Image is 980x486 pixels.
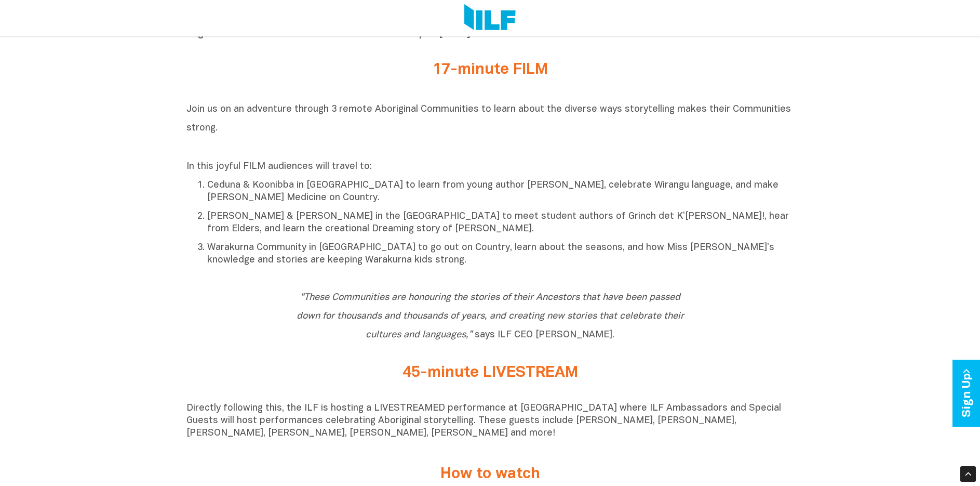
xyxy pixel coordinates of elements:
img: Logo [464,4,516,32]
h2: 17-minute FILM [296,61,685,78]
p: Warakurna Community in [GEOGRAPHIC_DATA] to go out on Country, learn about the seasons, and how M... [207,242,794,267]
span: Join us on an adventure through 3 remote Aboriginal Communities to learn about the diverse ways s... [186,105,791,133]
div: Scroll Back to Top [960,466,976,482]
p: Directly following this, the ILF is hosting a LIVESTREAMED performance at [GEOGRAPHIC_DATA] where... [186,402,794,440]
p: Ceduna & Koonibba in [GEOGRAPHIC_DATA] to learn from young author [PERSON_NAME], celebrate Wirang... [207,179,794,204]
i: “These Communities are honouring the stories of their Ancestors that have been passed down for th... [297,293,684,339]
h2: 45-minute LIVESTREAM [296,364,685,382]
span: says ILF CEO [PERSON_NAME]. [297,293,684,339]
p: In this joyful FILM audiences will travel to: [186,161,794,173]
h2: How to watch [296,466,685,483]
p: [PERSON_NAME] & [PERSON_NAME] in the [GEOGRAPHIC_DATA] to meet student authors of Grinch det K’[P... [207,211,794,235]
